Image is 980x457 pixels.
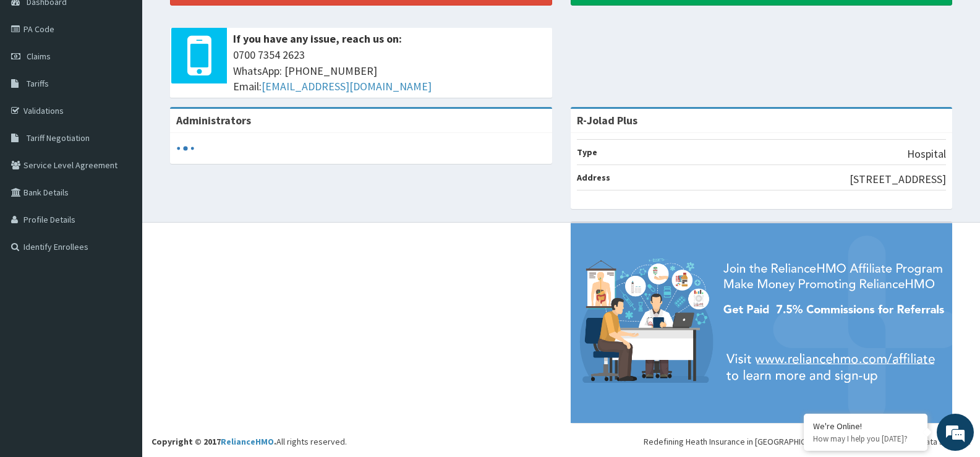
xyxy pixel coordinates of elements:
[233,32,402,46] b: If you have any issue, reach us on:
[27,132,90,143] span: Tariff Negotiation
[577,113,637,127] strong: R-Jolad Plus
[27,78,49,89] span: Tariffs
[176,139,195,158] svg: audio-loading
[233,47,546,95] span: 0700 7354 2623 WhatsApp: [PHONE_NUMBER] Email:
[813,421,918,432] div: We're Online!
[176,113,251,127] b: Administrators
[644,435,971,448] div: Redefining Heath Insurance in [GEOGRAPHIC_DATA] using Telemedicine and Data Science!
[27,51,51,62] span: Claims
[142,222,980,457] footer: All rights reserved.
[907,146,946,162] p: Hospital
[577,147,597,158] b: Type
[850,171,946,187] p: [STREET_ADDRESS]
[262,79,432,93] a: [EMAIL_ADDRESS][DOMAIN_NAME]
[813,434,918,444] p: How may I help you today?
[577,172,610,183] b: Address
[221,436,274,447] a: RelianceHMO
[151,436,276,447] strong: Copyright © 2017 .
[571,223,953,423] img: provider-team-banner.png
